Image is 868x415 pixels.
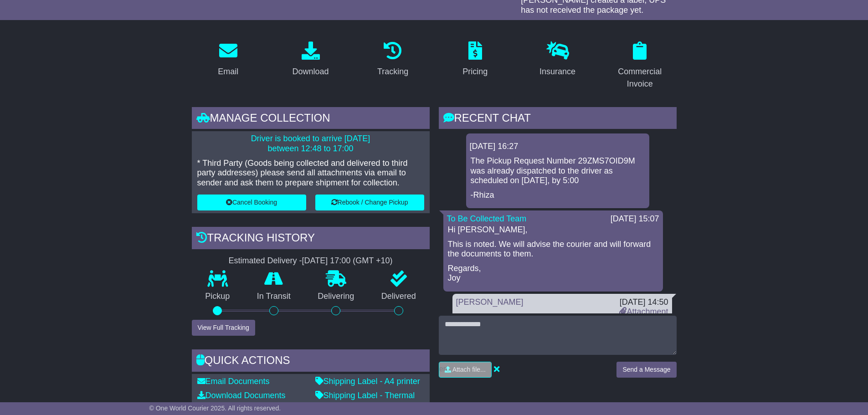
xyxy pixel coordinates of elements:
[471,156,645,186] p: The Pickup Request Number 29ZMS7OID9M was already dispatched to the driver as scheduled on [DATE]...
[292,66,329,78] div: Download
[611,214,659,224] div: [DATE] 15:07
[218,66,238,78] div: Email
[534,38,581,81] a: Insurance
[609,66,671,90] div: Commercial Invoice
[192,227,430,251] div: Tracking history
[197,134,424,154] p: Driver is booked to arrive [DATE] between 12:48 to 17:00
[448,264,658,283] p: Regards, Joy
[302,256,393,266] div: [DATE] 17:00 (GMT +10)
[462,66,488,78] div: Pricing
[212,38,244,81] a: Email
[470,142,646,152] div: [DATE] 16:27
[616,362,676,378] button: Send a Message
[315,377,420,386] a: Shipping Label - A4 printer
[371,38,414,81] a: Tracking
[304,292,368,302] p: Delivering
[539,66,575,78] div: Insurance
[286,38,334,81] a: Download
[377,66,408,78] div: Tracking
[448,225,658,235] p: Hi [PERSON_NAME],
[471,190,645,200] p: -Rhiza
[439,107,677,132] div: RECENT CHAT
[192,107,430,132] div: Manage collection
[197,391,286,400] a: Download Documents
[197,377,270,386] a: Email Documents
[192,349,430,374] div: Quick Actions
[192,320,255,336] button: View Full Tracking
[603,38,677,93] a: Commercial Invoice
[456,297,524,307] a: [PERSON_NAME]
[197,195,306,210] button: Cancel Booking
[149,405,281,412] span: © One World Courier 2025. All rights reserved.
[315,195,424,210] button: Rebook / Change Pickup
[368,292,430,302] p: Delivered
[448,240,658,259] p: This is noted. We will advise the courier and will forward the documents to them.
[243,292,304,302] p: In Transit
[192,292,244,302] p: Pickup
[619,297,668,307] div: [DATE] 14:50
[619,307,668,316] a: Attachment
[197,159,424,188] p: * Third Party (Goods being collected and delivered to third party addresses) please send all atta...
[457,38,493,81] a: Pricing
[447,214,527,223] a: To Be Collected Team
[315,391,415,410] a: Shipping Label - Thermal printer
[192,256,430,266] div: Estimated Delivery -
